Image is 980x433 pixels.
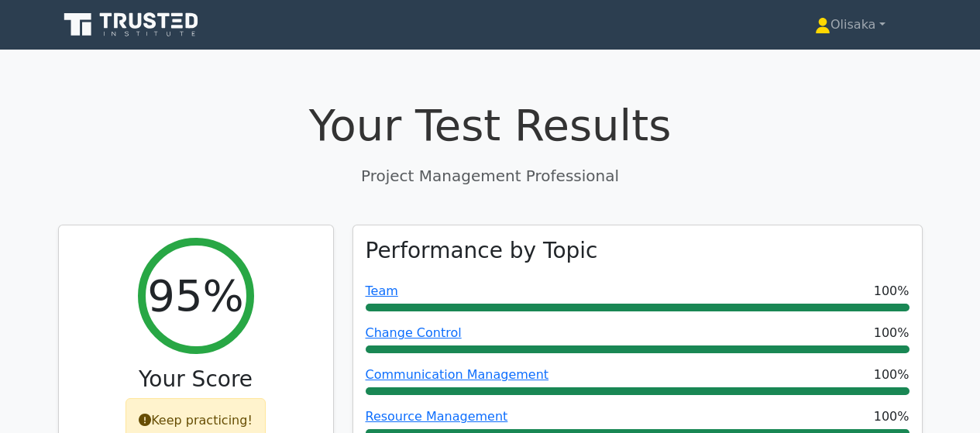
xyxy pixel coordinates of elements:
a: Communication Management [366,367,549,382]
span: 100% [874,366,910,384]
p: Project Management Professional [58,164,923,187]
span: 100% [874,282,910,301]
a: Olisaka [778,9,923,40]
span: 100% [874,324,910,342]
a: Change Control [366,325,462,340]
a: Team [366,284,398,298]
h3: Your Score [71,366,321,393]
h2: 95% [147,270,243,321]
a: Resource Management [366,409,508,424]
h3: Performance by Topic [366,238,598,264]
h1: Your Test Results [58,99,923,151]
span: 100% [874,407,910,426]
